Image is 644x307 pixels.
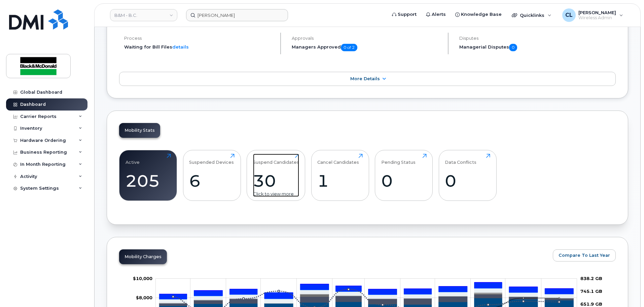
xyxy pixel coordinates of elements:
[445,154,476,165] div: Data Conflicts
[126,171,171,191] div: 205
[133,276,152,281] g: $0
[421,8,451,21] a: Alerts
[189,154,234,165] div: Suspended Devices
[159,293,573,304] g: Features
[317,154,359,165] div: Cancel Candidates
[461,11,502,18] span: Knowledge Base
[459,36,616,41] h4: Disputes
[253,171,299,191] div: 30
[126,154,171,197] a: Active205
[381,171,427,191] div: 0
[350,76,380,81] span: More Details
[253,154,299,197] a: Suspend Candidates30Click to view more
[451,8,506,21] a: Knowledge Base
[253,154,299,165] div: Suspend Candidates
[558,8,628,22] div: Candice Leung
[520,12,544,18] span: Quicklinks
[387,8,421,21] a: Support
[159,295,573,306] g: Roaming
[509,44,517,51] span: 0
[398,11,417,18] span: Support
[381,154,427,197] a: Pending Status0
[292,44,442,51] h5: Managers Approved
[172,44,189,50] a: details
[445,171,490,191] div: 0
[317,154,363,197] a: Cancel Candidates1
[253,191,299,197] div: Click to view more
[341,44,357,51] span: 0 of 2
[124,36,275,41] h4: Process
[553,249,616,262] button: Compare To Last Year
[578,15,616,21] span: Wireless Admin
[189,154,235,197] a: Suspended Devices6
[159,288,573,299] g: HST
[136,295,152,300] g: $0
[559,252,610,258] span: Compare To Last Year
[292,36,442,41] h4: Approvals
[186,9,288,21] input: Find something...
[580,288,602,294] tspan: 745.1 GB
[110,9,177,21] a: B&M - B.C.
[459,44,616,51] h5: Managerial Disputes
[565,11,573,19] span: CL
[445,154,490,197] a: Data Conflicts0
[317,171,363,191] div: 1
[580,276,602,281] tspan: 838.2 GB
[578,10,616,15] span: [PERSON_NAME]
[136,295,152,300] tspan: $8,000
[133,276,152,281] tspan: $10,000
[580,301,602,307] tspan: 651.9 GB
[159,282,573,299] g: PST
[126,154,140,165] div: Active
[124,44,275,50] li: Waiting for Bill Files
[507,8,556,22] div: Quicklinks
[189,171,235,191] div: 6
[381,154,416,165] div: Pending Status
[159,288,573,303] g: GST
[432,11,446,18] span: Alerts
